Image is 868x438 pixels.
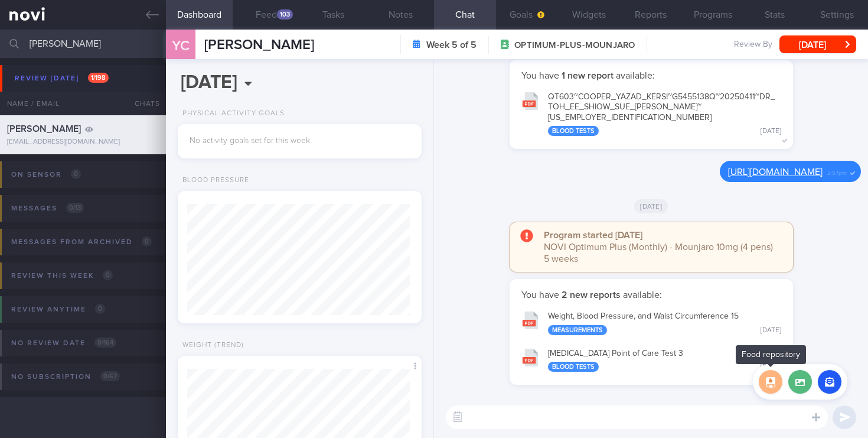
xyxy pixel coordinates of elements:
span: Review By [734,40,772,50]
span: 2:57pm [827,166,847,177]
div: Blood Tests [548,362,599,372]
div: [MEDICAL_DATA] Point of Care Test 3 [548,349,781,372]
div: On sensor [8,167,84,183]
a: [URL][DOMAIN_NAME] [728,167,823,177]
div: 103 [277,9,293,20]
span: 0 [142,236,152,246]
button: [MEDICAL_DATA] Point of Care Test 3 Blood Tests [DATE] [515,341,787,378]
div: No review date [8,335,119,351]
span: 0 [95,304,105,314]
div: Messages from Archived [8,234,155,250]
div: Blood Pressure [178,176,249,185]
div: No activity goals set for this week [190,136,410,147]
div: [EMAIL_ADDRESS][DOMAIN_NAME] [7,138,159,147]
strong: 1 new report [559,71,616,80]
span: NOVI Optimum Plus (Monthly) - Mounjaro 10mg (4 pens) [544,242,773,252]
div: Review [DATE] [12,70,112,86]
div: Measurements [548,325,607,335]
p: You have available: [521,289,781,301]
div: Blood Tests [548,126,599,136]
strong: 2 new reports [559,290,623,300]
button: Weight, Blood Pressure, and Waist Circumference 15 Measurements [DATE] [515,304,787,341]
span: [PERSON_NAME] [7,124,81,134]
span: [DATE] [634,199,668,213]
div: [DATE] [761,127,781,136]
span: 0 [71,169,81,179]
div: Chats [119,92,166,115]
div: QT603~COOPER_ YAZAD_ KERSI~G5455138Q~20250411~DR_ TOH_ EE_ SHIOW_ SUE_ [PERSON_NAME]~[US_EMPLOYER... [548,92,781,137]
span: 0 [103,270,113,280]
p: You have available: [521,70,781,82]
div: Messages [8,200,87,216]
div: Weight, Blood Pressure, and Waist Circumference 15 [548,312,781,335]
div: [DATE] [761,326,781,335]
span: 1 / 198 [88,73,109,83]
strong: Week 5 of 5 [426,39,477,51]
div: YC [158,22,203,68]
span: 0 / 13 [66,203,84,213]
strong: Program started [DATE] [544,231,642,240]
div: No subscription [8,369,123,385]
button: [DATE] [779,35,856,53]
span: OPTIMUM-PLUS-MOUNJARO [514,40,635,51]
span: 0 / 67 [100,371,120,381]
button: QT603~COOPER_YAZAD_KERSI~G5455138Q~20250411~DR_TOH_EE_SHIOW_SUE_[PERSON_NAME]~[US_EMPLOYER_IDENTI... [515,85,787,142]
div: Review anytime [8,301,108,317]
div: Physical Activity Goals [178,109,285,118]
div: Review this week [8,268,116,284]
span: 0 / 164 [94,338,116,348]
span: 5 weeks [544,254,578,264]
div: [DATE] [761,363,781,372]
span: [PERSON_NAME] [204,38,314,52]
div: Weight (Trend) [178,341,244,350]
